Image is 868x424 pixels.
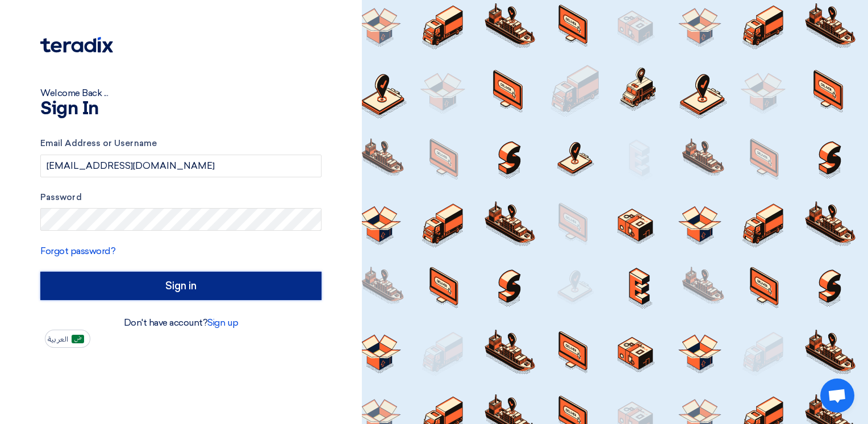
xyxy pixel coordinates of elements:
h1: Sign In [40,100,322,118]
a: Forgot password? [40,246,115,256]
div: Welcome Back ... [40,86,322,100]
img: Teradix logo [40,37,113,53]
input: Sign in [40,272,322,300]
div: Open chat [820,379,854,413]
label: Password [40,191,322,204]
label: Email Address or Username [40,137,322,150]
button: العربية [45,330,90,348]
a: Sign up [207,317,238,328]
div: Don't have account? [40,316,322,330]
input: Enter your business email or username [40,155,322,177]
img: ar-AR.png [72,335,84,343]
span: العربية [48,335,68,343]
